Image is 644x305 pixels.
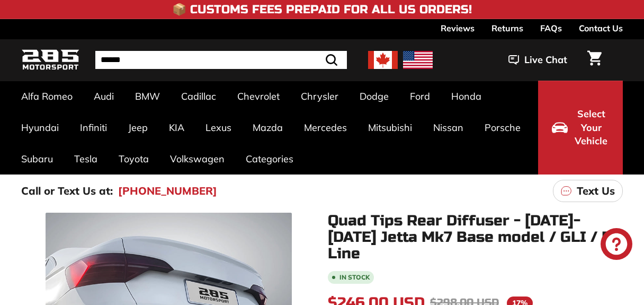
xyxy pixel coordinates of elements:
h4: 📦 Customs Fees Prepaid for All US Orders! [172,3,472,16]
a: Chrysler [290,81,349,112]
inbox-online-store-chat: Shopify online store chat [597,228,636,263]
a: Returns [491,19,523,37]
a: Mazda [242,112,293,143]
a: Mitsubishi [357,112,423,143]
a: Lexus [195,112,242,143]
b: In stock [339,274,370,281]
a: Reviews [441,19,475,37]
button: Live Chat [495,47,581,73]
a: Alfa Romeo [11,81,83,112]
img: Logo_285_Motorsport_areodynamics_components [21,48,79,73]
a: Infiniti [69,112,118,143]
a: KIA [158,112,195,143]
a: Chevrolet [227,81,290,112]
a: Hyundai [11,112,69,143]
a: BMW [124,81,171,112]
h1: Quad Tips Rear Diffuser - [DATE]-[DATE] Jetta Mk7 Base model / GLI / R Line [328,213,623,262]
a: Subaru [11,143,64,175]
a: Text Us [553,180,623,202]
button: Select Your Vehicle [538,81,623,175]
a: Toyota [108,143,159,175]
a: Volkswagen [159,143,235,175]
a: Jeep [118,112,158,143]
a: Mercedes [293,112,357,143]
a: FAQs [540,19,562,37]
a: Contact Us [579,19,623,37]
a: [PHONE_NUMBER] [118,183,217,199]
input: Search [95,51,347,69]
a: Ford [399,81,441,112]
a: Categories [235,143,304,175]
a: Porsche [474,112,531,143]
a: Audi [83,81,124,112]
span: Select Your Vehicle [573,107,609,148]
a: Tesla [64,143,108,175]
a: Honda [441,81,492,112]
a: Nissan [423,112,474,143]
a: Dodge [349,81,399,112]
a: Cart [581,42,608,78]
p: Text Us [577,183,615,199]
a: Cadillac [171,81,227,112]
span: Live Chat [524,53,567,67]
p: Call or Text Us at: [21,183,113,199]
